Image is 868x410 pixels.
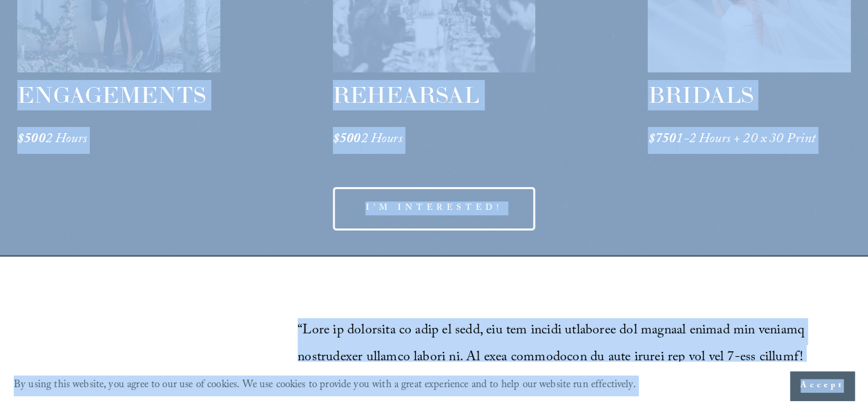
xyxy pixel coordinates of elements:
[17,128,46,152] em: $500
[14,375,636,396] p: By using this website, you agree to our use of cookies. We use cookies to provide you with a grea...
[333,128,361,152] em: $500
[676,128,816,152] em: 1-2 Hours + 20 x 30 Print
[648,128,676,152] em: $750
[298,320,302,343] span: “
[800,379,844,393] span: Accept
[46,128,87,152] em: 2 Hours
[648,80,753,109] span: BRIDALS
[333,80,479,109] span: REHEARSAL
[333,187,535,231] a: I'M INTERESTED!
[17,80,206,109] span: ENGAGEMENTS
[360,128,402,152] em: 2 Hours
[790,371,854,400] button: Accept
